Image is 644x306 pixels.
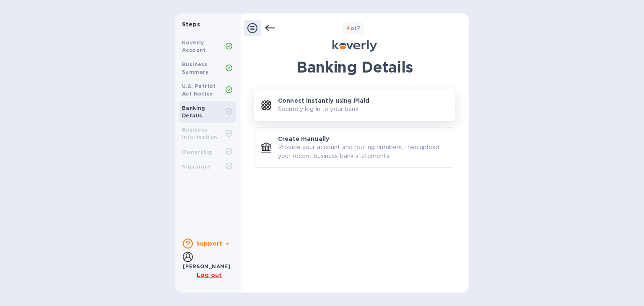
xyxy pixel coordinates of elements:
[278,135,329,143] p: Create manually
[346,25,361,31] b: of 7
[346,25,350,31] span: 4
[182,127,217,140] b: Business Information
[182,61,209,75] b: Business Summary
[278,105,360,114] p: Securely log in to your bank.
[183,263,231,270] b: [PERSON_NAME]
[278,143,448,161] p: Provide your account and routing numbers, then upload your recent business bank statements.
[254,58,455,76] h1: Banking Details
[278,96,369,105] p: Connect instantly using Plaid
[182,149,213,155] b: Ownership
[196,240,222,247] b: Support
[182,39,206,53] b: Koverly Account
[182,83,216,97] b: U.S. Patriot Act Notice
[254,89,455,121] button: Connect instantly using PlaidSecurely log in to your bank.
[182,21,200,28] b: Steps
[254,127,455,168] button: Create manuallyProvide your account and routing numbers, then upload your recent business bank st...
[197,272,222,278] u: Log out
[182,163,211,170] b: Signature
[182,105,205,119] b: Banking Details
